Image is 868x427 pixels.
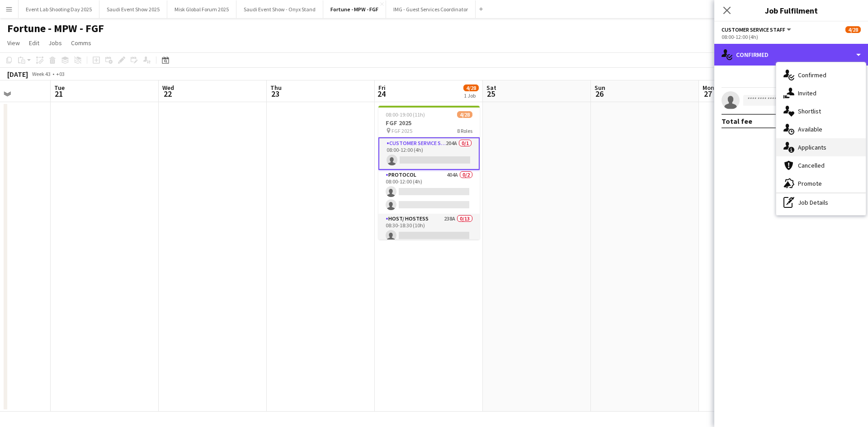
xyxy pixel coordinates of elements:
[486,84,496,92] span: Sat
[457,111,472,118] span: 4/28
[7,39,20,47] span: View
[594,84,605,92] span: Sun
[776,193,866,211] div: Job Details
[798,125,822,133] span: Available
[48,39,62,47] span: Jobs
[29,39,39,47] span: Edit
[722,26,793,33] button: Customer Service Staff
[53,89,65,99] span: 21
[845,26,861,33] span: 4/28
[162,84,174,92] span: Wed
[798,71,826,79] span: Confirmed
[67,37,95,49] a: Comms
[378,106,480,239] app-job-card: 08:00-19:00 (11h)4/28FGF 2025 FGF 20258 RolesCustomer Service Staff204A0/108:00-12:00 (4h) Protoc...
[463,84,479,91] span: 4/28
[54,84,65,92] span: Tue
[701,89,714,99] span: 27
[4,37,24,49] a: View
[798,143,826,151] span: Applicants
[7,22,104,35] h1: Fortune - MPW - FGF
[392,127,412,134] span: FGF 2025
[377,89,386,99] span: 24
[593,89,605,99] span: 26
[25,37,43,49] a: Edit
[798,161,825,169] span: Cancelled
[378,137,480,170] app-card-role: Customer Service Staff204A0/108:00-12:00 (4h)
[378,170,480,214] app-card-role: Protocol404A0/208:00-12:00 (4h)
[386,111,425,118] span: 08:00-19:00 (11h)
[798,179,822,188] span: Promote
[30,70,52,77] span: Week 43
[99,0,167,18] button: Saudi Event Show 2025
[71,39,91,47] span: Comms
[19,0,99,18] button: Event Lab Shooting Day 2025
[7,70,28,79] div: [DATE]
[485,89,496,99] span: 25
[722,33,861,40] div: 08:00-12:00 (4h)
[703,84,714,92] span: Mon
[270,84,282,92] span: Thu
[161,89,174,99] span: 22
[464,92,478,99] div: 1 Job
[269,89,282,99] span: 23
[236,0,323,18] button: Saudi Event Show - Onyx Stand
[714,44,868,66] div: Confirmed
[798,107,821,115] span: Shortlist
[323,0,386,18] button: Fortune - MPW - FGF
[167,0,236,18] button: Misk Global Forum 2025
[798,89,816,97] span: Invited
[45,37,66,49] a: Jobs
[56,70,65,77] div: +03
[722,117,752,126] div: Total fee
[378,84,386,92] span: Fri
[378,119,480,127] h3: FGF 2025
[722,26,785,33] span: Customer Service Staff
[714,5,868,16] h3: Job Fulfilment
[457,127,472,134] span: 8 Roles
[386,0,476,18] button: IMG - Guest Services Coordinator
[378,214,480,402] app-card-role: Host/ Hostess238A0/1308:30-18:30 (10h)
